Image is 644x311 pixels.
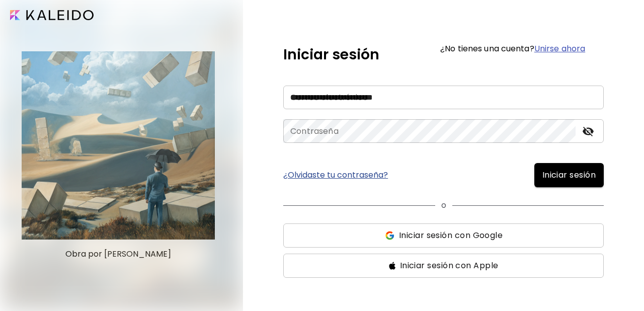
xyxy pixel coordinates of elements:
a: Unirse ahora [534,43,585,54]
img: ss [389,262,396,270]
h5: Iniciar sesión [283,44,379,65]
button: toggle password visibility [580,123,597,140]
span: Iniciar sesión con Google [399,229,503,242]
a: ¿Olvidaste tu contraseña? [283,171,388,179]
img: ss [384,230,395,241]
button: ssIniciar sesión con Google [283,223,604,248]
span: Iniciar sesión con Apple [400,260,499,272]
button: Iniciar sesión [534,163,604,187]
p: o [441,199,446,211]
button: ssIniciar sesión con Apple [283,254,604,278]
h6: ¿No tienes una cuenta? [440,45,585,53]
span: Iniciar sesión [542,169,596,181]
